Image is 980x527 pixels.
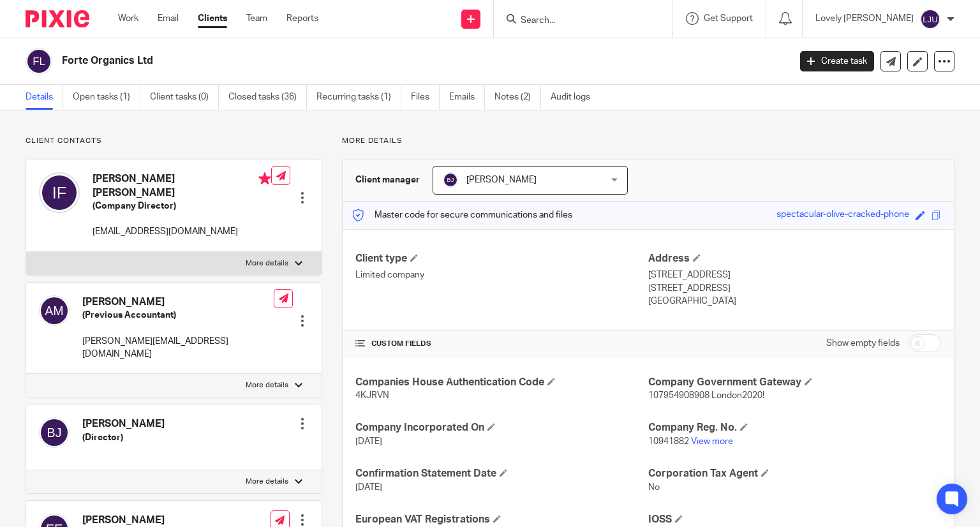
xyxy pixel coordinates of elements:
a: Notes (2) [494,85,541,110]
h4: Company Government Gateway [648,376,941,389]
a: View more [691,437,733,446]
h4: Client type [355,252,648,265]
a: Create task [800,51,874,71]
h4: [PERSON_NAME] [PERSON_NAME] [93,172,271,200]
h4: [PERSON_NAME] [82,295,274,309]
h4: [PERSON_NAME] [82,417,165,431]
h4: Corporation Tax Agent [648,467,941,480]
a: Open tasks (1) [73,85,140,110]
h3: Client manager [355,174,420,186]
h4: Company Incorporated On [355,421,648,434]
p: Master code for secure communications and files [352,209,572,221]
img: svg%3E [920,9,940,29]
span: [PERSON_NAME] [466,175,537,184]
img: svg%3E [443,172,458,188]
label: Show empty fields [826,337,900,350]
h5: (Company Director) [93,200,271,212]
h4: IOSS [648,513,941,526]
p: [GEOGRAPHIC_DATA] [648,295,941,308]
a: Work [118,12,138,25]
span: No [648,483,660,492]
span: 10941882 [648,437,689,446]
div: spectacular-olive-cracked-phone [776,208,909,223]
h4: Company Reg. No. [648,421,941,434]
h5: (Director) [82,431,165,444]
h4: Companies House Authentication Code [355,376,648,389]
img: Pixie [26,10,89,27]
span: [DATE] [355,437,382,446]
img: svg%3E [39,417,70,448]
p: [PERSON_NAME][EMAIL_ADDRESS][DOMAIN_NAME] [82,335,274,361]
a: Closed tasks (36) [228,85,307,110]
a: Team [246,12,267,25]
span: 4KJRVN [355,391,389,400]
a: Client tasks (0) [150,85,219,110]
a: Email [158,12,179,25]
h4: European VAT Registrations [355,513,648,526]
h4: [PERSON_NAME] [82,514,228,527]
p: [EMAIL_ADDRESS][DOMAIN_NAME] [93,225,271,238]
p: More details [342,136,954,146]
img: svg%3E [26,48,52,75]
span: Get Support [704,14,753,23]
img: svg%3E [39,172,80,213]
a: Recurring tasks (1) [316,85,401,110]
p: More details [246,380,288,390]
p: [STREET_ADDRESS] [648,269,941,281]
a: Audit logs [551,85,600,110]
i: Primary [258,172,271,185]
p: More details [246,477,288,487]
span: 107954908908 London2020! [648,391,764,400]
h4: Address [648,252,941,265]
h2: Forte Organics Ltd [62,54,637,68]
a: Files [411,85,440,110]
input: Search [519,15,634,27]
span: [DATE] [355,483,382,492]
h5: (Previous Accountant) [82,309,274,322]
p: Lovely [PERSON_NAME] [815,12,914,25]
img: svg%3E [39,295,70,326]
p: Client contacts [26,136,322,146]
a: Details [26,85,63,110]
h4: CUSTOM FIELDS [355,339,648,349]
h4: Confirmation Statement Date [355,467,648,480]
a: Clients [198,12,227,25]
p: [STREET_ADDRESS] [648,282,941,295]
p: Limited company [355,269,648,281]
a: Reports [286,12,318,25]
a: Emails [449,85,485,110]
p: More details [246,258,288,269]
